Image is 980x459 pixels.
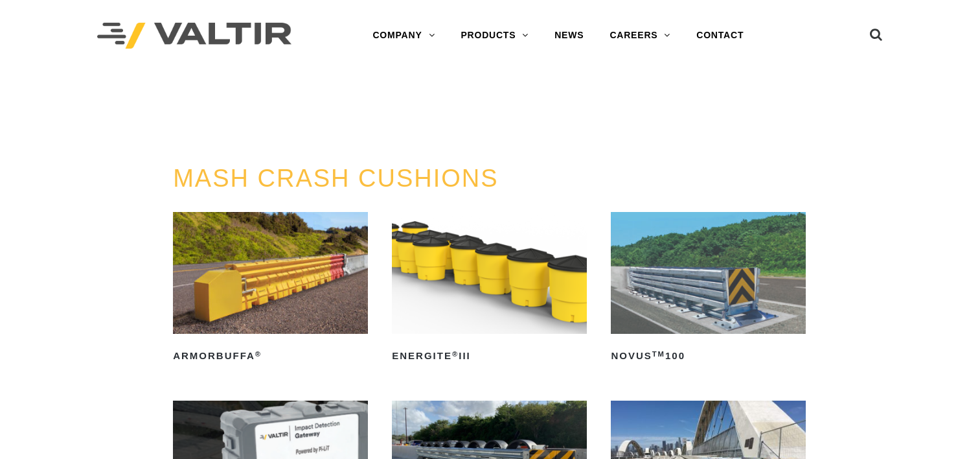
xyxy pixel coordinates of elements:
[173,346,368,366] h2: ArmorBuffa
[597,23,683,49] a: CAREERS
[652,350,665,358] sup: TM
[611,346,806,366] h2: NOVUS 100
[683,23,757,49] a: CONTACT
[448,23,541,49] a: PRODUCTS
[173,212,368,366] a: ArmorBuffa®
[611,212,806,366] a: NOVUSTM100
[452,350,459,358] sup: ®
[541,23,597,49] a: NEWS
[173,165,499,192] a: MASH CRASH CUSHIONS
[255,350,262,358] sup: ®
[359,23,448,49] a: COMPANY
[392,346,587,366] h2: ENERGITE III
[97,23,291,49] img: Valtir
[392,212,587,366] a: ENERGITE®III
